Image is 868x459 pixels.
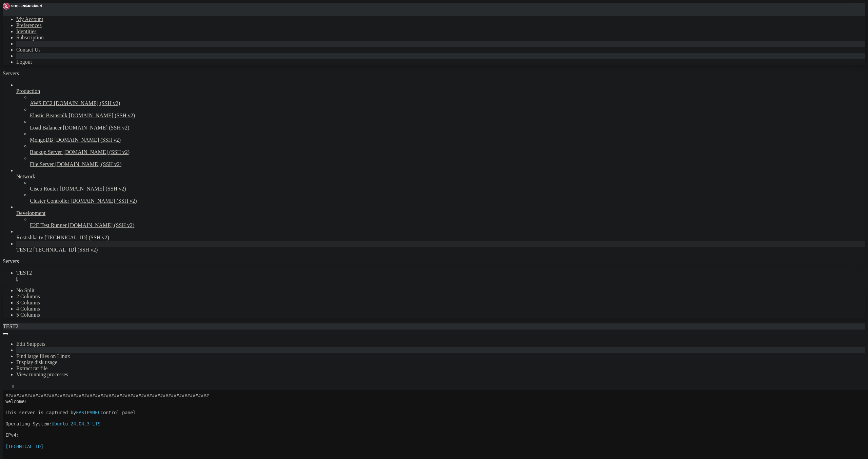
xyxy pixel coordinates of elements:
[16,247,865,253] a: TEST2 [TECHNICAL_ID] (SSH v2)
[16,47,41,53] a: Contact Us
[16,210,865,216] a: Development
[30,113,67,118] span: Elastic Beanstalk
[45,235,109,240] span: [TECHNICAL_ID] (SSH v2)
[16,359,57,365] a: Display disk usage
[30,106,865,119] li: Elastic Beanstalk [DOMAIN_NAME] (SSH v2)
[16,372,68,377] a: View running processes
[3,31,779,37] x-row: Operating System:
[16,341,45,347] a: Edit Snippets
[3,54,41,59] span: [TECHNICAL_ID]
[3,37,779,42] x-row: ===========================================================================
[16,276,865,282] a: 
[16,16,43,22] a: My Account
[3,82,779,87] x-row: /etc/nginx/fastpanel2-available
[16,300,40,305] a: 3 Columns
[3,132,779,138] x-row: root@web8:~#
[9,383,17,390] button: 
[30,113,865,119] a: Elastic Beanstalk [DOMAIN_NAME] (SSH v2)
[63,125,130,131] span: [DOMAIN_NAME] (SSH v2)
[3,71,779,76] x-row: By default configuration files can be found in the following directories:
[3,104,106,109] span: You may do that in your control panel.
[16,204,865,228] li: Development
[30,131,865,143] li: MongoDB [DOMAIN_NAME] (SSH v2)
[30,161,865,167] a: File Server [DOMAIN_NAME] (SSH v2)
[3,258,865,264] div: Servers
[16,82,865,167] li: Production
[49,31,98,36] span: Ubuntu 24.04.3 LTS
[60,186,126,192] span: [DOMAIN_NAME] (SSH v2)
[3,3,42,9] img: Shellngn
[30,222,865,228] a: E2E Test Runner [DOMAIN_NAME] (SSH v2)
[16,167,865,204] li: Network
[3,8,779,14] x-row: Welcome!
[30,149,62,155] span: Backup Server
[3,121,779,127] x-row: 11:13:28 up 13:37, 4 users, load average: 0.42, 0.34, 0.24
[55,161,122,167] span: [DOMAIN_NAME] (SSH v2)
[16,353,70,359] a: Find large files on Linux
[3,87,24,93] span: APACHE2:
[68,222,135,228] span: [DOMAIN_NAME] (SSH v2)
[30,100,865,106] a: AWS EC2 [DOMAIN_NAME] (SSH v2)
[16,247,32,253] span: TEST2
[30,125,865,131] a: Load Balancer [DOMAIN_NAME] (SSH v2)
[16,312,40,318] a: 5 Columns
[30,216,865,228] li: E2E Test Runner [DOMAIN_NAME] (SSH v2)
[30,143,865,155] li: Backup Server [DOMAIN_NAME] (SSH v2)
[16,35,44,40] a: Subscription
[3,110,779,116] x-row: ===========================================================================
[30,94,865,106] li: AWS EC2 [DOMAIN_NAME] (SSH v2)
[3,42,779,48] x-row: IPv4:
[30,137,53,143] span: MongoDB
[63,149,130,155] span: [DOMAIN_NAME] (SSH v2)
[3,127,779,133] x-row: ###########################################################################
[73,20,98,25] span: FASTPANEL
[30,137,865,143] a: MongoDB [DOMAIN_NAME] (SSH v2)
[16,228,865,241] li: Rostishka tv [TECHNICAL_ID] (SSH v2)
[40,133,43,138] div: (13, 23)
[3,20,779,25] x-row: This server is captured by control panel.
[16,365,47,371] a: Extract tar file
[30,155,865,167] li: File Server [DOMAIN_NAME] (SSH v2)
[3,99,133,104] span: Please do not edit configuration files manually.
[3,71,19,76] span: Servers
[30,100,53,106] span: AWS EC2
[30,192,865,204] li: Cluster Controller [DOMAIN_NAME] (SSH v2)
[16,28,37,34] a: Identities
[30,161,54,167] span: File Server
[16,22,42,28] a: Preferences
[30,119,865,131] li: Load Balancer [DOMAIN_NAME] (SSH v2)
[16,88,865,94] a: Production
[16,174,35,179] span: Network
[16,59,32,65] a: Logout
[16,235,865,241] a: Rostishka tv [TECHNICAL_ID] (SSH v2)
[3,323,18,329] span: TEST2
[69,113,135,118] span: [DOMAIN_NAME] (SSH v2)
[30,186,865,192] a: Cisco Router [DOMAIN_NAME] (SSH v2)
[30,186,58,192] span: Cisco Router
[16,241,865,253] li: TEST2 [TECHNICAL_ID] (SSH v2)
[30,198,69,204] span: Cluster Controller
[16,270,32,276] span: TEST2
[16,287,35,293] a: No Split
[3,87,779,93] x-row: /etc/apache2/fastpanel2-available
[54,100,120,106] span: [DOMAIN_NAME] (SSH v2)
[16,235,43,240] span: Rostishka tv
[16,210,45,216] span: Development
[3,71,46,76] a: Servers
[30,222,67,228] span: E2E Test Runner
[16,88,40,94] span: Production
[3,82,19,87] span: NGINX:
[33,247,98,253] span: [TECHNICAL_ID] (SSH v2)
[54,137,121,143] span: [DOMAIN_NAME] (SSH v2)
[12,384,14,389] div: 
[3,3,779,8] x-row: ###########################################################################
[16,270,865,282] a: TEST2
[16,174,865,180] a: Network
[16,294,40,299] a: 2 Columns
[30,149,865,155] a: Backup Server [DOMAIN_NAME] (SSH v2)
[71,198,137,204] span: [DOMAIN_NAME] (SSH v2)
[30,180,865,192] li: Cisco Router [DOMAIN_NAME] (SSH v2)
[30,125,62,131] span: Load Balancer
[30,198,865,204] a: Cluster Controller [DOMAIN_NAME] (SSH v2)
